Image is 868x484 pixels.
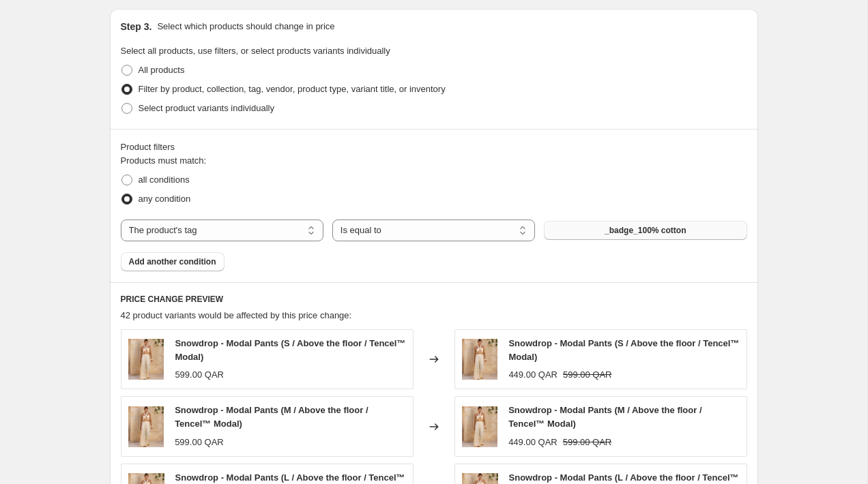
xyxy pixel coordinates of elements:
span: Filter by product, collection, tag, vendor, product type, variant title, or inventory [139,84,446,94]
div: 449.00 QAR [508,368,558,382]
p: Select which products should change in price [157,20,334,33]
button: _badge_100% cotton [544,221,747,240]
span: Products must match: [121,155,207,166]
span: All products [139,65,185,75]
div: Product filters [121,140,747,154]
span: any condition [139,194,191,204]
div: 599.00 QAR [175,368,224,382]
img: Disenosintitulo_22_80x.png [128,339,164,380]
img: Disenosintitulo_22_80x.png [128,406,164,447]
span: Add another condition [129,256,216,267]
span: Snowdrop - Modal Pants (S / Above the floor / Tencel™ Modal) [508,338,739,362]
strike: 599.00 QAR [563,436,612,449]
span: all conditions [139,175,190,185]
div: 599.00 QAR [175,436,224,449]
span: Select all products, use filters, or select products variants individually [121,46,390,56]
strike: 599.00 QAR [563,368,612,382]
span: _badge_100% cotton [605,225,686,236]
button: Add another condition [121,252,225,271]
span: Snowdrop - Modal Pants (S / Above the floor / Tencel™ Modal) [175,338,405,362]
span: Select product variants individually [139,103,274,113]
span: Snowdrop - Modal Pants (M / Above the floor / Tencel™ Modal) [508,405,701,429]
h2: Step 3. [121,20,152,33]
span: Snowdrop - Modal Pants (M / Above the floor / Tencel™ Modal) [175,405,368,429]
span: 42 product variants would be affected by this price change: [121,310,352,320]
div: 449.00 QAR [508,436,558,449]
img: Disenosintitulo_22_80x.png [462,339,498,380]
img: Disenosintitulo_22_80x.png [462,406,498,447]
h6: PRICE CHANGE PREVIEW [121,294,747,305]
